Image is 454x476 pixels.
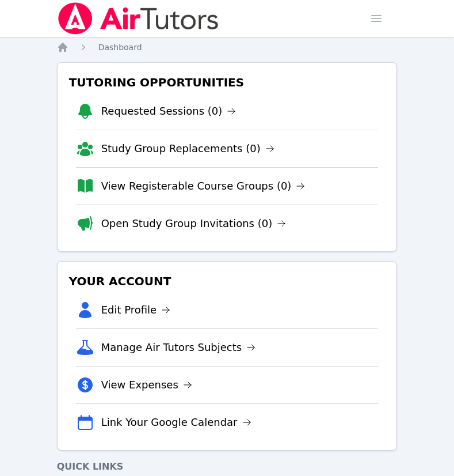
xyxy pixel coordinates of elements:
a: Study Group Replacements (0) [101,141,274,157]
a: Dashboard [98,41,142,53]
span: Dashboard [98,43,142,52]
h3: Tutoring Opportunities [67,72,388,93]
a: Open Study Group Invitations (0) [101,216,287,232]
h3: Your Account [67,271,388,292]
a: View Registerable Course Groups (0) [101,178,306,194]
a: Edit Profile [101,302,171,318]
img: Air Tutors [57,2,220,35]
a: Manage Air Tutors Subjects [101,339,256,356]
a: Requested Sessions (0) [101,103,236,119]
h4: Quick Links [57,460,398,474]
a: Link Your Google Calendar [101,414,251,430]
nav: Breadcrumb [57,41,398,53]
a: View Expenses [101,377,192,393]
